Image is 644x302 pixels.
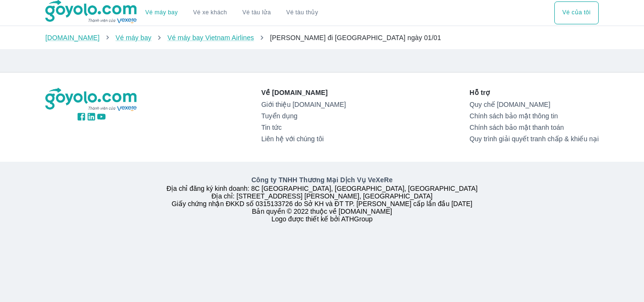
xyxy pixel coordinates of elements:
[469,112,599,120] a: Chính sách bảo mật thông tin
[554,1,599,24] button: Vé của tôi
[469,124,599,131] a: Chính sách bảo mật thanh toán
[554,1,599,24] div: choose transportation mode
[261,112,346,120] a: Tuyển dụng
[138,1,326,24] div: choose transportation mode
[47,175,597,185] p: Công ty TNHH Thương Mại Dịch Vụ VeXeRe
[261,124,346,131] a: Tin tức
[469,135,599,143] a: Quy trình giải quyết tranh chấp & khiếu nại
[115,34,151,42] a: Vé máy bay
[45,33,599,42] nav: breadcrumb
[40,175,604,223] div: Địa chỉ đăng ký kinh doanh: 8C [GEOGRAPHIC_DATA], [GEOGRAPHIC_DATA], [GEOGRAPHIC_DATA] Địa chỉ: [...
[45,88,138,112] img: logo
[167,34,254,42] a: Vé máy bay Vietnam Airlines
[270,34,441,42] span: [PERSON_NAME] đi [GEOGRAPHIC_DATA] ngày 01/01
[469,88,599,97] p: Hỗ trợ
[279,1,326,24] button: Vé tàu thủy
[145,9,178,16] a: Vé máy bay
[235,1,279,24] a: Vé tàu lửa
[261,88,346,97] p: Về [DOMAIN_NAME]
[193,9,227,16] a: Vé xe khách
[45,34,100,42] a: [DOMAIN_NAME]
[261,101,346,108] a: Giới thiệu [DOMAIN_NAME]
[469,101,599,108] a: Quy chế [DOMAIN_NAME]
[261,135,346,143] a: Liên hệ với chúng tôi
